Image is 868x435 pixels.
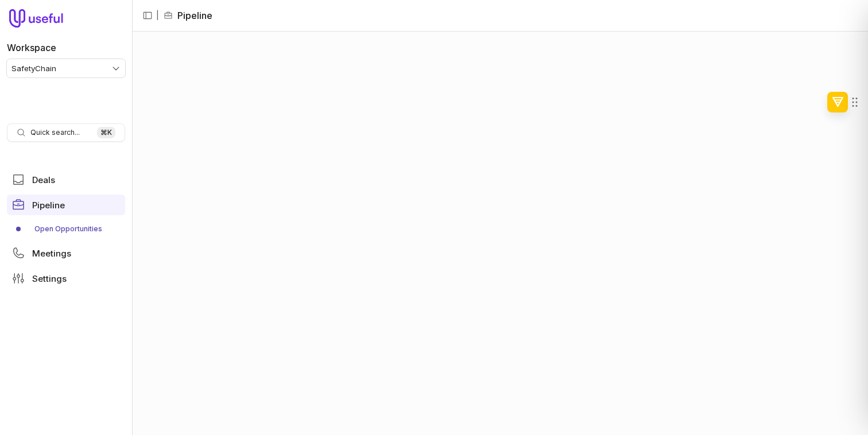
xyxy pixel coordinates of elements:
[156,9,159,22] span: |
[7,220,125,238] div: Pipeline submenu
[7,243,125,263] a: Meetings
[32,249,71,258] span: Meetings
[7,268,125,289] a: Settings
[7,169,125,190] a: Deals
[97,127,115,138] kbd: ⌘ K
[32,274,67,283] span: Settings
[32,201,65,209] span: Pipeline
[32,176,55,184] span: Deals
[7,41,56,55] label: Workspace
[7,220,125,238] a: Open Opportunities
[164,9,212,22] li: Pipeline
[139,7,156,24] button: Collapse sidebar
[7,195,125,215] a: Pipeline
[30,128,80,137] span: Quick search...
